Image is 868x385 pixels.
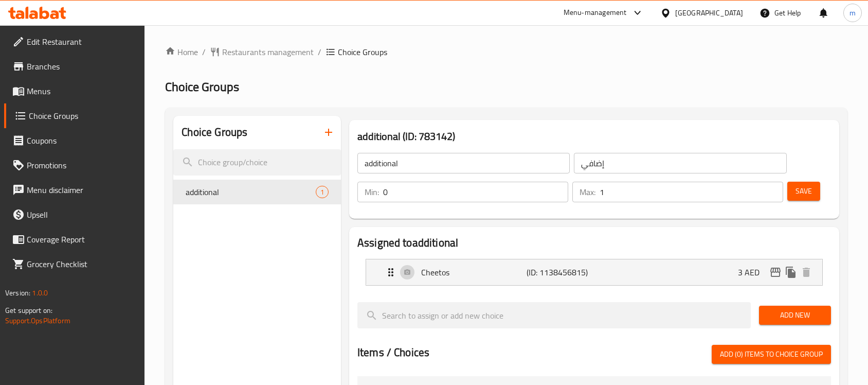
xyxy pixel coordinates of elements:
[357,255,831,290] li: Expand
[202,46,206,58] li: /
[173,180,341,204] div: additional1
[675,7,743,19] div: [GEOGRAPHIC_DATA]
[527,266,597,278] p: (ID: 1138456815)
[357,128,831,145] h3: additional (ID: 783142)
[165,46,847,58] nav: breadcrumb
[357,345,429,360] h2: Items / Choices
[27,85,137,97] span: Menus
[720,348,823,361] span: Add (0) items to choice group
[799,265,814,280] button: delete
[4,227,145,252] a: Coverage Report
[357,302,751,328] input: search
[27,60,137,73] span: Branches
[4,202,145,227] a: Upsell
[4,128,145,153] a: Coupons
[186,186,316,198] span: additional
[795,185,812,198] span: Save
[27,184,137,196] span: Menu disclaimer
[4,29,145,54] a: Edit Restaurant
[357,235,831,251] h2: Assigned to additional
[182,125,247,140] h2: Choice Groups
[580,186,595,198] p: Max:
[787,182,820,201] button: Save
[222,46,314,58] span: Restaurants management
[165,75,239,98] span: Choice Groups
[27,233,137,246] span: Coverage Report
[4,252,145,276] a: Grocery Checklist
[316,187,328,197] span: 1
[27,134,137,147] span: Coupons
[738,266,768,278] p: 3 AED
[4,153,145,178] a: Promotions
[365,186,379,198] p: Min:
[29,110,137,122] span: Choice Groups
[712,345,831,364] button: Add (0) items to choice group
[421,266,527,278] p: Cheetos
[4,178,145,202] a: Menu disclaimer
[564,7,627,19] div: Menu-management
[32,286,48,300] span: 1.0.0
[768,265,783,280] button: edit
[849,7,856,19] span: m
[318,46,321,58] li: /
[27,258,137,270] span: Grocery Checklist
[4,54,145,79] a: Branches
[4,79,145,103] a: Menus
[173,149,341,176] input: search
[5,304,52,317] span: Get support on:
[210,46,314,58] a: Restaurants management
[338,46,387,58] span: Choice Groups
[5,286,30,300] span: Version:
[5,314,70,327] a: Support.OpsPlatform
[165,46,198,58] a: Home
[767,309,823,322] span: Add New
[783,265,799,280] button: duplicate
[4,103,145,128] a: Choice Groups
[366,259,822,285] div: Expand
[27,36,137,48] span: Edit Restaurant
[316,186,329,198] div: Choices
[759,306,831,325] button: Add New
[27,208,137,221] span: Upsell
[27,159,137,171] span: Promotions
